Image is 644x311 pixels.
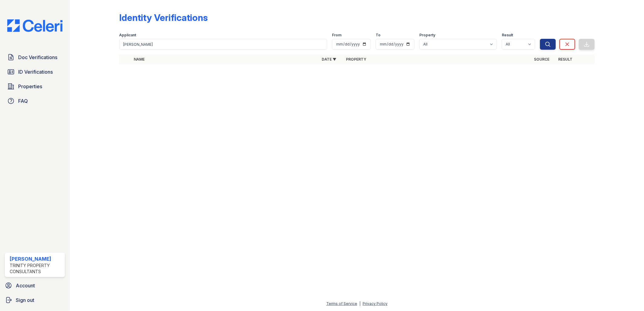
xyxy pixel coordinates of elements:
[18,54,57,61] span: Doc Verifications
[5,51,65,63] a: Doc Verifications
[376,33,381,38] label: To
[16,282,35,289] span: Account
[18,68,53,75] span: ID Verifications
[2,279,67,292] a: Account
[119,12,208,23] div: Identity Verifications
[119,39,327,50] input: Search by name or phone number
[18,97,28,105] span: FAQ
[2,294,67,306] a: Sign out
[10,255,62,263] div: [PERSON_NAME]
[332,33,341,38] label: From
[534,57,549,62] a: Source
[363,301,387,306] a: Privacy Policy
[326,301,357,306] a: Terms of Service
[5,80,65,92] a: Properties
[502,33,513,38] label: Result
[322,57,336,62] a: Date ▼
[16,296,34,304] span: Sign out
[134,57,145,62] a: Name
[359,301,361,306] div: |
[2,19,67,32] img: CE_Logo_Blue-a8612792a0a2168367f1c8372b55b34899dd931a85d93a1a3d3e32e68fde9ad4.png
[5,66,65,78] a: ID Verifications
[419,33,435,38] label: Property
[346,57,366,62] a: Property
[10,263,62,275] div: Trinity Property Consultants
[5,95,65,107] a: FAQ
[119,33,136,38] label: Applicant
[558,57,572,62] a: Result
[18,83,42,90] span: Properties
